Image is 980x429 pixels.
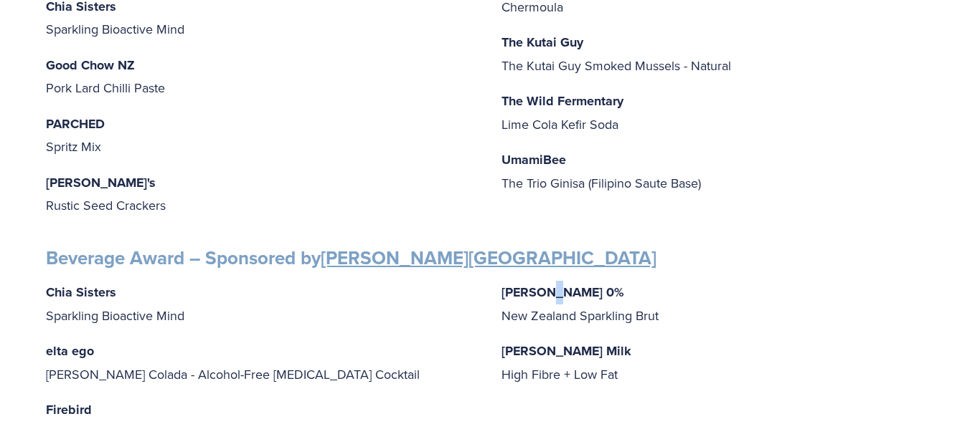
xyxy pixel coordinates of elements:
strong: Chia Sisters [46,283,116,302]
strong: The Kutai Guy [501,33,583,52]
strong: Beverage Award – Sponsored by [46,244,656,271]
strong: elta ego [46,342,94,360]
strong: Firebird [46,400,92,419]
strong: [PERSON_NAME] Milk [501,342,631,360]
strong: UmamiBee [501,150,566,169]
strong: [PERSON_NAME]'s [46,173,156,192]
p: Sparkling Bioactive Mind [46,281,479,327]
strong: Good Chow NZ [46,56,135,74]
p: Rustic Seed Crackers [46,171,479,217]
p: High Fibre + Low Fat [501,339,934,385]
p: [PERSON_NAME] Colada - Alcohol-Free [MEDICAL_DATA] Cocktail [46,339,479,385]
p: New Zealand Sparkling Brut [501,281,934,327]
p: Spritz Mix [46,112,479,158]
a: [PERSON_NAME][GEOGRAPHIC_DATA] [321,244,656,271]
strong: [PERSON_NAME] 0% [501,283,624,302]
strong: PARCHED [46,115,105,133]
p: The Kutai Guy Smoked Mussels - Natural [501,31,934,77]
p: Pork Lard Chilli Paste [46,54,479,100]
p: Lime Cola Kefir Soda [501,90,934,135]
p: The Trio Ginisa (Filipino Saute Base) [501,148,934,194]
strong: The Wild Fermentary [501,92,623,110]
